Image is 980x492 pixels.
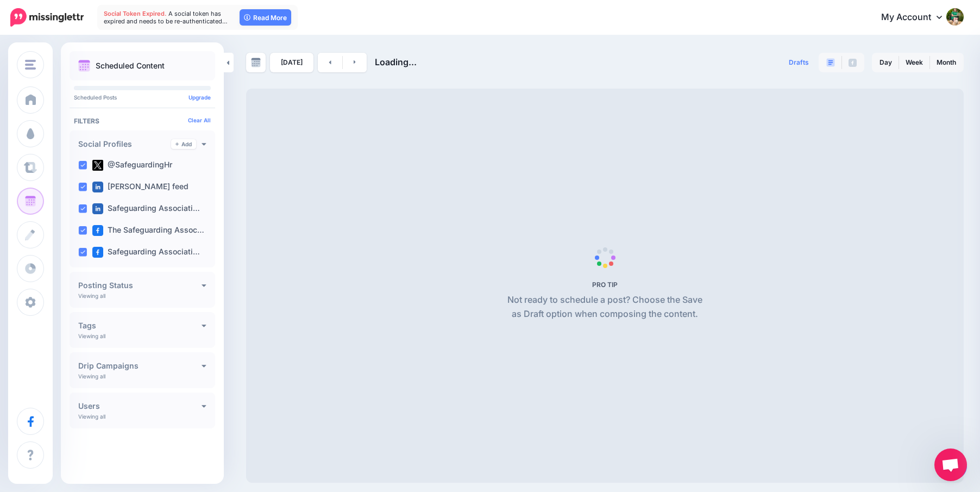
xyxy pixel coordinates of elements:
[188,117,211,123] a: Clear All
[934,449,967,481] a: Open chat
[78,362,202,370] h4: Drip Campaigns
[74,95,211,100] p: Scheduled Posts
[25,60,36,70] img: menu.png
[873,54,899,71] a: Day
[375,57,417,67] span: Loading...
[849,59,857,67] img: facebook-grey-square.png
[78,413,105,420] p: Viewing all
[240,9,291,26] a: Read More
[92,182,189,192] label: [PERSON_NAME] feed
[251,58,261,67] img: calendar-grey-darker.png
[92,247,200,258] label: Safeguarding Associati…
[789,59,809,66] span: Drafts
[92,203,103,214] img: linkedin-square.png
[782,53,815,72] a: Drafts
[92,160,172,171] label: @SafeguardingHr
[171,139,196,149] a: Add
[930,54,963,71] a: Month
[78,60,90,72] img: calendar.png
[78,322,202,329] h4: Tags
[78,373,105,379] p: Viewing all
[78,292,105,299] p: Viewing all
[96,62,165,70] p: Scheduled Content
[92,182,103,192] img: linkedin-square.png
[78,140,171,148] h4: Social Profiles
[503,293,707,321] p: Not ready to schedule a post? Choose the Save as Draft option when composing the content.
[899,54,929,71] a: Week
[92,203,200,214] label: Safeguarding Associati…
[270,53,313,72] a: [DATE]
[92,225,103,236] img: facebook-square.png
[10,8,84,27] img: Missinglettr
[104,10,167,17] span: Social Token Expired.
[189,94,211,101] a: Upgrade
[826,58,835,67] img: paragraph-boxed.png
[92,160,103,171] img: twitter-square.png
[78,402,202,410] h4: Users
[92,225,204,236] label: The Safeguarding Assoc…
[503,281,707,289] h5: PRO TIP
[78,282,202,289] h4: Posting Status
[92,247,103,258] img: facebook-square.png
[104,10,228,25] span: A social token has expired and needs to be re-authenticated…
[870,4,964,31] a: My Account
[74,117,211,125] h4: Filters
[78,333,105,339] p: Viewing all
